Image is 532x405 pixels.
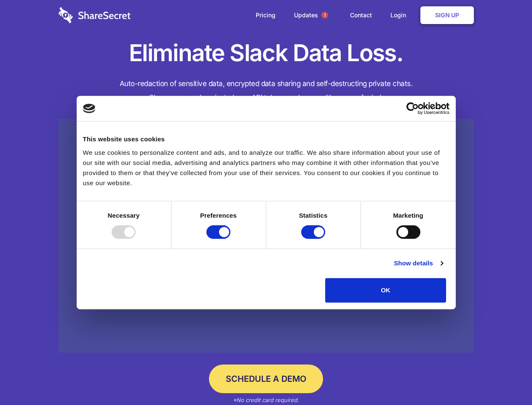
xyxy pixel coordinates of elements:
a: Schedule a Demo [209,364,323,393]
a: Contact [342,2,380,28]
div: We use cookies to personalize content and ads, and to analyze our traffic. We also share informat... [83,148,449,188]
div: This website uses cookies [83,134,449,144]
button: OK [325,278,446,302]
a: Wistia video thumbnail [59,119,474,353]
em: *No credit card required. [233,397,299,403]
a: Usercentrics Cookiebot - opens in a new window [376,102,449,115]
a: Sign Up [420,6,474,24]
a: Pricing [247,2,284,28]
strong: Preferences [200,212,237,219]
img: logo-wordmark-white-trans-d4663122ce5f474addd5e946df7df03e33cb6a1c49d2221995e7729f52c070b2.svg [59,7,131,23]
strong: Statistics [299,212,328,219]
img: logo [83,104,96,113]
a: Login [382,2,419,28]
strong: Marketing [393,212,423,219]
h1: Eliminate Slack Data Loss. [59,38,474,68]
h4: Auto-redaction of sensitive data, encrypted data sharing and self-destructing private chats. Shar... [59,77,474,105]
a: Show details [394,258,443,268]
span: 1 [321,12,328,19]
strong: Necessary [108,212,140,219]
